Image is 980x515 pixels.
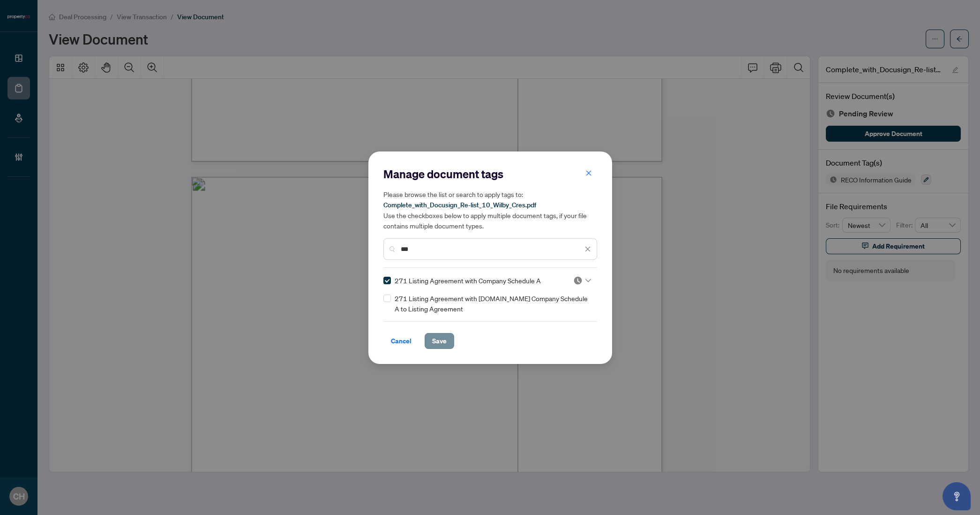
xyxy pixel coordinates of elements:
h2: Manage document tags [383,167,597,182]
span: 271 Listing Agreement with [DOMAIN_NAME] Company Schedule A to Listing Agreement [395,293,591,314]
button: Open asap [943,482,971,510]
h5: Please browse the list or search to apply tags to: Use the checkboxes below to apply multiple doc... [383,189,597,231]
button: Cancel [383,333,419,349]
img: status [573,276,583,285]
span: Pending Review [573,276,591,285]
button: Save [425,333,454,349]
span: 271 Listing Agreement with Company Schedule A [395,275,541,286]
span: Cancel [391,333,411,348]
span: Complete_with_Docusign_Re-list_10_Wilby_Cres.pdf [383,201,536,209]
span: close [585,170,592,176]
span: Save [432,333,447,348]
span: close [584,246,591,252]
